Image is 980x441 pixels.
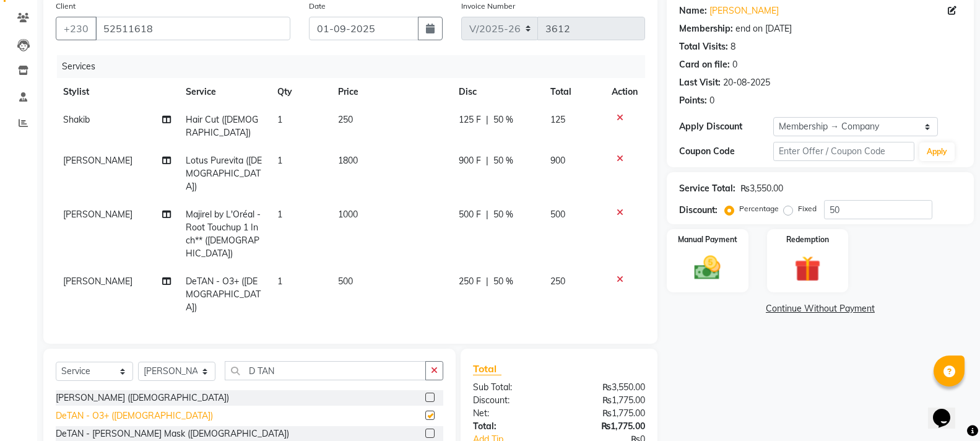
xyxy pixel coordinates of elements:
[679,120,773,133] div: Apply Discount
[186,276,261,313] span: DeTAN - O3+ ([DEMOGRAPHIC_DATA])
[550,155,565,166] span: 900
[679,94,707,107] div: Points:
[56,391,229,404] div: [PERSON_NAME] ([DEMOGRAPHIC_DATA])
[459,113,481,126] span: 125 F
[732,58,737,71] div: 0
[277,155,282,166] span: 1
[550,114,565,125] span: 125
[56,17,97,40] button: +230
[550,209,565,220] span: 500
[338,276,353,287] span: 500
[679,182,735,195] div: Service Total:
[186,209,261,259] span: Majirel by L'Oréal - Root Touchup 1 Inch** ([DEMOGRAPHIC_DATA])
[225,361,426,380] input: Search or Scan
[338,209,358,220] span: 1000
[56,1,76,12] label: Client
[798,203,817,214] label: Fixed
[709,94,714,107] div: 0
[493,275,513,288] span: 50 %
[486,113,488,126] span: |
[186,155,262,192] span: Lotus Purevita ([DEMOGRAPHIC_DATA])
[331,78,451,106] th: Price
[559,407,654,420] div: ₨1,775.00
[277,276,282,287] span: 1
[928,391,968,429] iframe: chat widget
[550,276,565,287] span: 250
[559,420,654,433] div: ₨1,775.00
[679,4,707,17] div: Name:
[461,1,515,12] label: Invoice Number
[464,407,559,420] div: Net:
[464,394,559,407] div: Discount:
[451,78,543,106] th: Disc
[63,209,132,220] span: [PERSON_NAME]
[559,394,654,407] div: ₨1,775.00
[95,17,290,40] input: Search by Name/Mobile/Email/Code
[679,40,728,53] div: Total Visits:
[679,76,721,89] div: Last Visit:
[63,114,90,125] span: Shakib
[178,78,270,106] th: Service
[678,234,737,245] label: Manual Payment
[773,142,914,161] input: Enter Offer / Coupon Code
[277,209,282,220] span: 1
[669,302,971,315] a: Continue Without Payment
[309,1,326,12] label: Date
[679,204,718,217] div: Discount:
[486,208,488,221] span: |
[679,22,733,35] div: Membership:
[459,208,481,221] span: 500 F
[739,203,779,214] label: Percentage
[686,253,729,283] img: _cash.svg
[731,40,735,53] div: 8
[186,114,258,138] span: Hair Cut ([DEMOGRAPHIC_DATA])
[723,76,770,89] div: 20-08-2025
[679,145,773,158] div: Coupon Code
[486,154,488,167] span: |
[338,155,358,166] span: 1800
[270,78,331,106] th: Qty
[464,381,559,394] div: Sub Total:
[493,113,513,126] span: 50 %
[493,208,513,221] span: 50 %
[56,409,213,422] div: DeTAN - O3+ ([DEMOGRAPHIC_DATA])
[63,155,132,166] span: [PERSON_NAME]
[464,420,559,433] div: Total:
[919,142,955,161] button: Apply
[604,78,645,106] th: Action
[459,154,481,167] span: 900 F
[709,4,779,17] a: [PERSON_NAME]
[56,427,289,440] div: DeTAN - [PERSON_NAME] Mask ([DEMOGRAPHIC_DATA])
[459,275,481,288] span: 250 F
[543,78,604,106] th: Total
[57,55,654,78] div: Services
[740,182,783,195] div: ₨3,550.00
[63,276,132,287] span: [PERSON_NAME]
[486,275,488,288] span: |
[786,234,829,245] label: Redemption
[559,381,654,394] div: ₨3,550.00
[493,154,513,167] span: 50 %
[56,78,178,106] th: Stylist
[473,362,501,375] span: Total
[786,253,829,285] img: _gift.svg
[338,114,353,125] span: 250
[679,58,730,71] div: Card on file:
[735,22,792,35] div: end on [DATE]
[277,114,282,125] span: 1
